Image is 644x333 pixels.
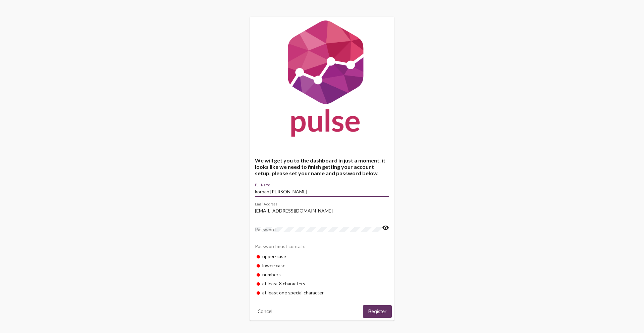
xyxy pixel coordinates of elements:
[255,270,389,279] div: numbers
[255,252,389,261] div: upper-case
[255,279,389,288] div: at least 8 characters
[255,261,389,270] div: lower-case
[255,157,389,176] h4: We will get you to the dashboard in just a moment, it looks like we need to finish getting your a...
[255,288,389,297] div: at least one special character
[252,305,278,318] button: Cancel
[368,309,386,315] span: Register
[255,240,389,252] div: Password must contain:
[258,308,272,315] span: Cancel
[382,224,389,232] mat-icon: visibility
[363,305,392,318] button: Register
[250,17,394,144] img: Pulse For Good Logo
